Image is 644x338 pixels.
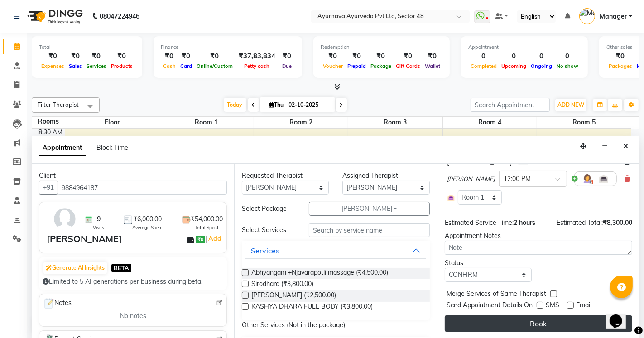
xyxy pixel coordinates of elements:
[23,4,85,29] img: logo
[286,98,332,112] input: 2025-10-02
[557,101,584,108] span: ADD NEW
[194,51,235,62] div: ₹0
[65,117,159,128] span: Floor
[100,4,139,29] b: 08047224946
[447,194,455,202] img: Interior.png
[205,233,223,244] span: |
[93,224,104,231] span: Visits
[546,300,560,312] span: SMS
[38,101,79,108] span: Filter Therapist
[423,51,442,62] div: ₹0
[321,43,442,51] div: Redemption
[445,315,632,332] button: Book
[251,279,313,290] span: Sirodhara (₹3,800.00)
[445,231,632,241] div: Appointment Notes
[161,63,178,69] span: Cash
[47,232,122,246] div: [PERSON_NAME]
[445,258,532,268] div: Status
[619,139,632,153] button: Close
[39,171,227,181] div: Client
[280,63,294,69] span: Due
[195,224,219,231] span: Total Spent
[554,51,581,62] div: 0
[84,63,109,69] span: Services
[554,63,581,69] span: No show
[345,63,368,69] span: Prepaid
[321,51,345,62] div: ₹0
[529,51,554,62] div: 0
[235,204,302,214] div: Select Package
[447,300,533,312] span: Send Appointment Details On
[598,173,609,184] img: Interior.png
[178,51,194,62] div: ₹0
[84,51,109,62] div: ₹0
[251,290,336,302] span: [PERSON_NAME] (₹2,500.00)
[242,63,272,69] span: Petty cash
[514,219,536,227] span: 2 hours
[43,277,223,286] div: Limited to 5 AI generations per business during beta.
[309,223,429,237] input: Search by service name
[394,51,423,62] div: ₹0
[97,214,101,224] span: 9
[529,63,554,69] span: Ongoing
[579,8,595,24] img: Manager
[577,300,592,312] span: Email
[235,225,302,235] div: Select Services
[443,117,537,128] span: Room 4
[468,43,581,51] div: Appointment
[342,171,429,181] div: Assigned Therapist
[194,63,235,69] span: Online/Custom
[600,12,627,21] span: Manager
[32,117,65,126] div: Rooms
[606,51,634,62] div: ₹0
[109,51,135,62] div: ₹0
[279,51,295,62] div: ₹0
[67,63,84,69] span: Sales
[207,233,223,244] a: Add
[224,98,246,112] span: Today
[43,262,107,274] button: Generate AI Insights
[39,43,135,51] div: Total
[557,219,603,227] span: Estimated Total:
[254,117,348,128] span: Room 2
[245,243,426,259] button: Services
[309,202,429,216] button: [PERSON_NAME]
[471,98,550,112] input: Search Appointment
[447,175,495,184] span: [PERSON_NAME]
[109,63,135,69] span: Products
[445,219,514,227] span: Estimated Service Time:
[159,117,254,128] span: Room 1
[606,302,635,329] iframe: chat widget
[537,117,631,128] span: Room 5
[348,117,442,128] span: Room 3
[555,99,586,111] button: ADD NEW
[39,181,58,195] button: +91
[52,206,78,232] img: avatar
[43,298,72,309] span: Notes
[423,63,442,69] span: Wallet
[603,219,632,227] span: ₹8,300.00
[345,51,368,62] div: ₹0
[468,51,499,62] div: 0
[321,63,345,69] span: Voucher
[58,181,227,195] input: Search by Name/Mobile/Email/Code
[191,214,223,224] span: ₹54,000.00
[242,171,329,181] div: Requested Therapist
[132,224,163,231] span: Average Spent
[368,51,394,62] div: ₹0
[120,311,146,321] span: No notes
[267,101,286,108] span: Thu
[96,143,128,152] span: Block Time
[161,43,295,51] div: Finance
[37,128,65,137] div: 8:30 AM
[499,51,529,62] div: 0
[39,63,67,69] span: Expenses
[235,51,279,62] div: ₹37,83,834
[39,51,67,62] div: ₹0
[251,268,388,279] span: Abhyangam +Njavarapotli massage (₹4,500.00)
[368,63,394,69] span: Package
[67,51,84,62] div: ₹0
[606,63,634,69] span: Packages
[582,173,593,184] img: Hairdresser.png
[251,245,279,256] div: Services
